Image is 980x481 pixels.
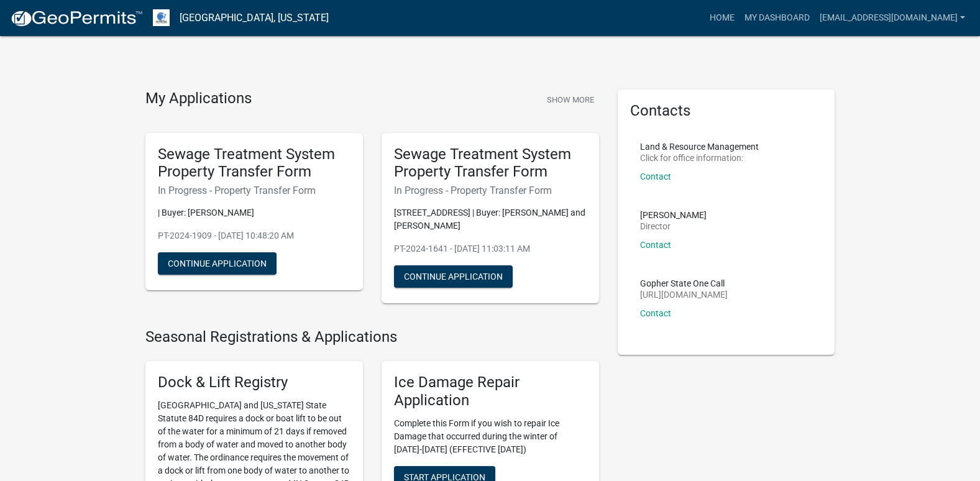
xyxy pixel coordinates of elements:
a: [EMAIL_ADDRESS][DOMAIN_NAME] [815,6,970,30]
h4: Seasonal Registrations & Applications [145,328,599,346]
a: Contact [640,172,671,181]
p: [URL][DOMAIN_NAME] [640,290,728,299]
h5: Dock & Lift Registry [158,373,350,392]
h4: My Applications [145,89,252,108]
a: My Dashboard [740,6,815,30]
button: Show More [542,89,599,110]
button: Continue Application [158,252,277,275]
p: [PERSON_NAME] [640,211,707,219]
h5: Contacts [630,102,823,120]
a: [GEOGRAPHIC_DATA], [US_STATE] [180,7,329,29]
h6: In Progress - Property Transfer Form [158,185,350,196]
h6: In Progress - Property Transfer Form [394,185,587,196]
h5: Sewage Treatment System Property Transfer Form [394,145,587,181]
p: Click for office information: [640,153,759,162]
a: Contact [640,308,671,318]
button: Continue Application [394,265,513,288]
h5: Ice Damage Repair Application [394,373,587,410]
a: Home [705,6,740,30]
h5: Sewage Treatment System Property Transfer Form [158,145,350,181]
img: Otter Tail County, Minnesota [153,9,170,26]
p: Gopher State One Call [640,279,728,288]
p: Complete this Form if you wish to repair Ice Damage that occurred during the winter of [DATE]-[DA... [394,417,587,456]
p: Land & Resource Management [640,142,759,151]
p: PT-2024-1641 - [DATE] 11:03:11 AM [394,242,587,255]
p: Director [640,222,707,231]
a: Contact [640,240,671,250]
p: PT-2024-1909 - [DATE] 10:48:20 AM [158,229,350,242]
p: [STREET_ADDRESS] | Buyer: [PERSON_NAME] and [PERSON_NAME] [394,206,587,232]
p: | Buyer: [PERSON_NAME] [158,206,350,219]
